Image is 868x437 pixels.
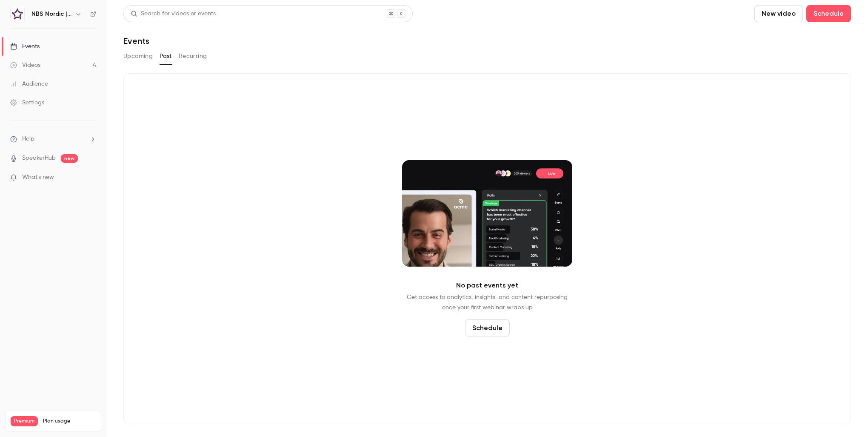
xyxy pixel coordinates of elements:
button: Upcoming [123,49,153,63]
span: Plan usage [43,418,96,425]
span: Help [22,135,34,144]
iframe: Noticeable Trigger [86,174,96,181]
button: New video [754,5,803,22]
span: new [61,154,78,163]
button: Schedule [465,319,510,336]
div: Settings [10,98,44,107]
div: Search for videos or events [131,9,216,18]
p: Get access to analytics, insights, and content repurposing once your first webinar wraps up [407,292,568,313]
button: Past [160,49,172,63]
img: NBS Nordic | Powered by Hubexo [11,7,24,21]
h6: NBS Nordic | Powered by Hubexo [31,10,71,18]
h1: Events [123,36,149,46]
p: No past events yet [456,280,518,290]
button: Schedule [806,5,851,22]
span: What's new [22,173,54,182]
div: Videos [10,61,40,69]
li: help-dropdown-opener [10,135,96,144]
div: Events [10,42,40,51]
button: Recurring [179,49,207,63]
span: Premium [11,416,38,426]
div: Audience [10,80,48,88]
a: SpeakerHub [22,154,56,163]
